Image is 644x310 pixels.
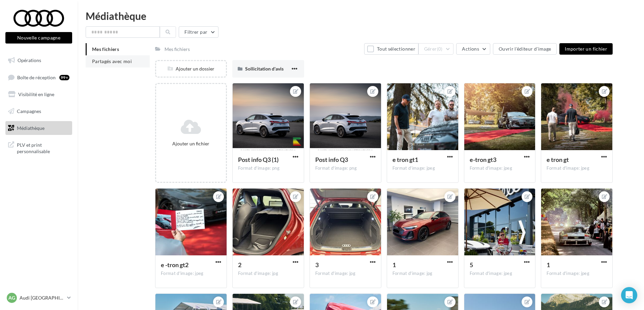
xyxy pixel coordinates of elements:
button: Importer un fichier [559,43,613,55]
span: 1 [392,261,396,269]
div: Ajouter un fichier [159,140,223,147]
span: Post info Q3 [315,156,348,163]
div: Médiathèque [86,11,636,21]
div: Format d'image: png [315,165,376,171]
a: PLV et print personnalisable [4,138,74,158]
a: Visibilité en ligne [4,87,74,102]
button: Ouvrir l'éditeur d'image [493,43,557,55]
div: Format d'image: jpg [392,271,453,277]
span: Boîte de réception [17,74,56,80]
a: Boîte de réception99+ [4,70,74,85]
button: Filtrer par [179,26,218,38]
div: Format d'image: jpg [238,271,298,277]
span: Partagés avec moi [92,58,132,64]
div: Mes fichiers [165,46,190,53]
span: 1 [547,261,550,269]
button: Actions [456,43,490,55]
a: Opérations [4,53,74,67]
span: PLV et print personnalisable [17,140,69,155]
span: (0) [437,46,443,52]
span: 3 [315,261,319,269]
div: Format d'image: jpeg [392,165,453,171]
a: Campagnes [4,104,74,118]
span: AG [8,294,15,301]
span: e-tron gt3 [470,156,496,163]
span: 5 [470,261,473,269]
span: Campagnes [17,108,41,114]
span: Médiathèque [17,125,45,131]
span: Opérations [18,57,41,63]
span: Actions [462,46,479,52]
div: Format d'image: jpeg [470,165,530,171]
div: Format d'image: jpeg [547,165,607,171]
div: Format d'image: jpeg [547,271,607,277]
span: Visibilité en ligne [18,91,54,97]
span: e tron gt1 [392,156,418,163]
a: Médiathèque [4,121,74,135]
span: 2 [238,261,241,269]
div: Format d'image: jpg [315,271,376,277]
a: AG Audi [GEOGRAPHIC_DATA] [5,291,72,304]
div: Format d'image: png [238,165,298,171]
span: Post info Q3 (1) [238,156,279,163]
button: Nouvelle campagne [5,32,72,44]
button: Tout sélectionner [364,43,418,55]
span: Sollicitation d'avis [245,66,284,72]
div: Format d'image: jpeg [470,271,530,277]
span: e -tron gt2 [161,261,188,269]
span: e tron gt [547,156,569,163]
div: Ajouter un dossier [156,65,226,72]
div: Format d'image: jpeg [161,271,221,277]
div: Open Intercom Messenger [621,287,637,303]
button: Gérer(0) [418,43,454,55]
span: Mes fichiers [92,46,119,52]
p: Audi [GEOGRAPHIC_DATA] [20,294,64,301]
div: 99+ [59,75,69,80]
span: Importer un fichier [565,46,607,52]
